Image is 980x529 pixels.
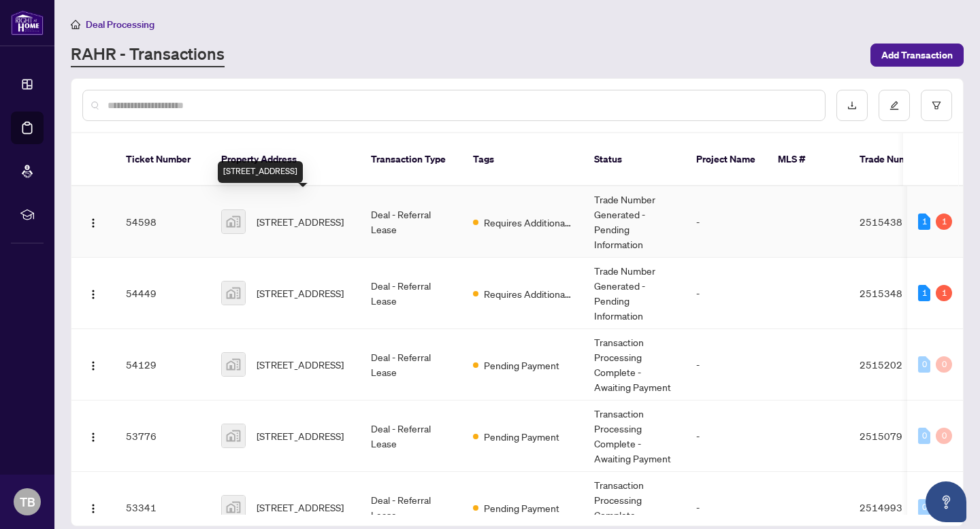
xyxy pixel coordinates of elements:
span: home [71,20,80,29]
th: Ticket Number [115,133,210,186]
a: RAHR - Transactions [71,43,225,67]
span: Pending Payment [484,500,559,515]
div: 1 [936,285,952,301]
span: filter [932,101,941,110]
td: Deal - Referral Lease [360,329,462,400]
td: - [685,400,767,472]
th: Transaction Type [360,133,462,186]
span: [STREET_ADDRESS] [257,428,344,443]
div: 0 [936,428,952,444]
div: 0 [918,499,930,515]
td: 2515348 [849,258,944,329]
td: - [685,186,767,258]
span: [STREET_ADDRESS] [257,500,344,515]
button: Open asap [926,481,966,522]
td: 2515079 [849,400,944,472]
th: Status [583,133,685,186]
button: Logo [82,282,104,304]
span: Pending Payment [484,429,559,444]
img: Logo [88,503,99,514]
button: edit [879,90,910,121]
img: Logo [88,289,99,300]
td: 54129 [115,329,210,400]
span: Requires Additional Docs [484,286,572,301]
span: [STREET_ADDRESS] [257,286,344,301]
td: 54449 [115,258,210,329]
button: Add Transaction [870,44,964,67]
td: Trade Number Generated - Pending Information [583,186,685,258]
div: 1 [918,285,930,301]
span: Pending Payment [484,358,559,373]
div: 0 [918,428,930,444]
td: Transaction Processing Complete - Awaiting Payment [583,329,685,400]
td: 53776 [115,400,210,472]
div: 0 [936,356,952,373]
div: 1 [936,214,952,230]
img: logo [11,10,44,35]
img: thumbnail-img [222,210,245,233]
div: 1 [918,214,930,230]
td: Transaction Processing Complete - Awaiting Payment [583,400,685,472]
span: Add Transaction [881,44,953,66]
button: download [836,90,868,121]
img: thumbnail-img [222,496,245,519]
th: MLS # [767,133,849,186]
button: Logo [82,211,104,233]
span: [STREET_ADDRESS] [257,357,344,372]
img: thumbnail-img [222,281,245,305]
span: Requires Additional Docs [484,215,572,230]
div: 0 [918,356,930,373]
span: [STREET_ADDRESS] [257,214,344,229]
img: Logo [88,218,99,228]
td: - [685,258,767,329]
button: Logo [82,354,104,375]
img: thumbnail-img [222,424,245,447]
span: Deal Processing [86,18,154,31]
th: Project Name [685,133,767,186]
td: Deal - Referral Lease [360,186,462,258]
img: Logo [88,360,99,371]
td: Deal - Referral Lease [360,258,462,329]
img: thumbnail-img [222,353,245,376]
span: edit [889,101,899,110]
td: 2515202 [849,329,944,400]
span: download [847,101,857,110]
td: - [685,329,767,400]
td: Trade Number Generated - Pending Information [583,258,685,329]
th: Trade Number [849,133,944,186]
img: Logo [88,432,99,443]
button: filter [921,90,952,121]
span: TB [20,492,35,511]
td: Deal - Referral Lease [360,400,462,472]
th: Property Address [210,133,360,186]
button: Logo [82,496,104,518]
td: 2515438 [849,186,944,258]
button: Logo [82,425,104,447]
td: 54598 [115,186,210,258]
div: [STREET_ADDRESS] [218,161,303,183]
th: Tags [462,133,583,186]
